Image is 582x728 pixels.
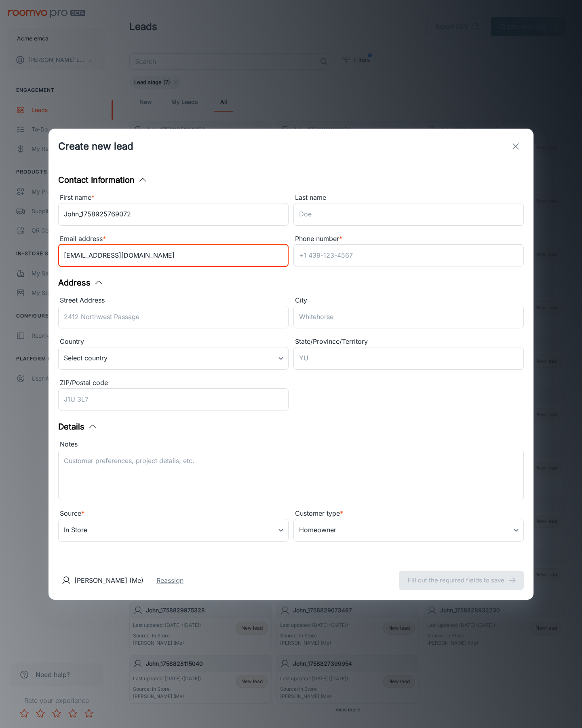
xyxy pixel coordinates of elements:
[58,295,289,306] div: Street Address
[58,234,289,244] div: Email address
[293,244,524,267] input: +1 439-123-4567
[58,139,133,154] h1: Create new lead
[58,203,289,226] input: John
[293,347,524,370] input: YU
[293,193,524,203] div: Last name
[58,244,289,267] input: myname@example.com
[58,421,97,433] button: Details
[156,576,183,585] button: Reassign
[58,388,289,411] input: J1U 3L7
[293,508,524,519] div: Customer type
[58,306,289,328] input: 2412 Northwest Passage
[58,519,289,542] div: In Store
[293,336,524,347] div: State/Province/Territory
[293,234,524,244] div: Phone number
[508,138,524,154] button: exit
[58,378,289,388] div: ZIP/Postal code
[58,174,148,186] button: Contact Information
[58,277,103,289] button: Address
[293,203,524,226] input: Doe
[293,519,524,542] div: Homeowner
[293,295,524,306] div: City
[293,306,524,328] input: Whitehorse
[58,439,524,450] div: Notes
[58,193,289,203] div: First name
[58,508,289,519] div: Source
[58,336,289,347] div: Country
[74,576,143,585] p: [PERSON_NAME] (Me)
[58,347,289,370] div: Select country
